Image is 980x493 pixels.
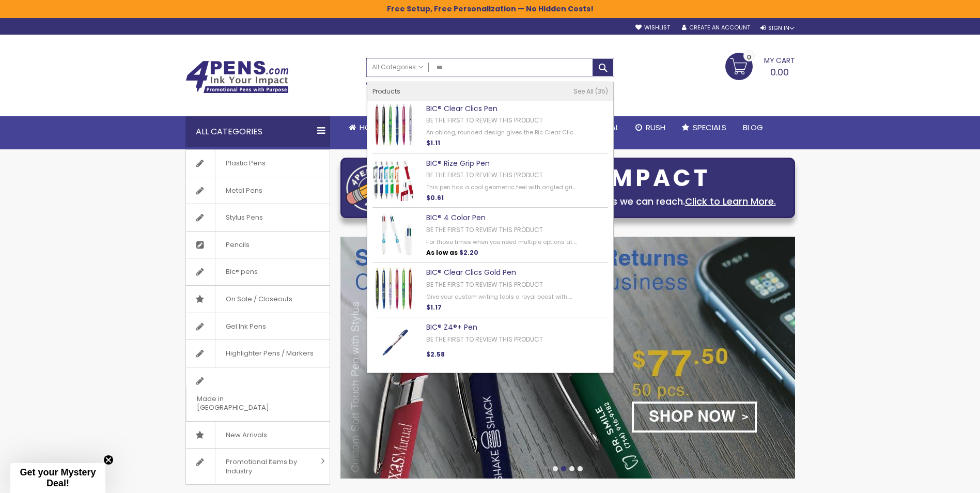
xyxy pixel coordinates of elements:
div: All Categories [185,116,330,147]
span: Stylus Pens [215,204,273,231]
a: Wishlist [635,24,670,32]
span: See All [573,87,594,96]
span: $1.11 [426,138,440,147]
a: Click to Learn More. [685,195,776,208]
span: Made in [GEOGRAPHIC_DATA] [186,386,304,421]
a: Pencils [186,232,330,258]
a: BIC® Rize Grip Pen [426,158,490,168]
a: Bic® pens [186,258,330,285]
div: Get your Mystery Deal!Close teaser [10,463,105,493]
a: Specials [674,116,735,139]
img: BIC® Clear Clics Pen [372,104,415,146]
button: Close teaser [103,455,114,465]
span: Plastic Pens [215,150,276,177]
span: New Arrivals [215,422,277,449]
a: BIC® Clear Clics Pen [426,103,497,114]
a: BIC® 4 Color Pen [426,212,486,223]
a: Be the first to review this product [426,171,543,179]
a: Promotional Items by Industry [186,449,330,484]
a: Plastic Pens [186,150,330,177]
span: $2.58 [426,350,445,359]
div: This pen has a cool geometric feel with angled gri... [426,183,579,191]
div: For those times when you need multiple options at ... [426,238,579,246]
a: New Arrivals [186,422,330,449]
img: BIC® 4 Color Pen [372,213,415,255]
a: Rush [627,116,674,139]
a: Metal Pens [186,177,330,204]
span: $2.20 [459,248,478,257]
a: See All 35 [573,87,608,96]
a: Create an Account [682,24,750,32]
span: Highlighter Pens / Markers [215,340,324,367]
span: 0 [747,52,751,62]
a: Home [340,116,389,139]
a: Be the first to review this product [426,335,543,344]
span: Home [360,122,381,133]
a: BIC® Z4®+ Pen [426,322,477,332]
span: Metal Pens [215,177,273,204]
a: Be the first to review this product [426,116,543,125]
span: As low as [426,248,458,257]
div: Give your custom writing tools a royal boost with ... [426,293,579,301]
img: four_pen_logo.png [346,164,398,211]
img: BIC® Rize Grip Pen [372,159,415,201]
img: 4Pens Custom Pens and Promotional Products [185,60,289,94]
span: 0.00 [770,66,789,79]
a: Made in [GEOGRAPHIC_DATA] [186,367,330,421]
div: An oblong, rounded design gives the Bic Clear Clic... [426,129,579,136]
a: On Sale / Closeouts [186,286,330,313]
span: Rush [646,122,665,133]
span: Gel Ink Pens [215,313,276,340]
span: 35 [595,87,608,96]
a: Stylus Pens [186,204,330,231]
span: Blog [743,122,763,133]
span: $1.17 [426,303,442,312]
span: On Sale / Closeouts [215,286,303,313]
img: /custom-soft-touch-pen-metal-barrel.html [340,237,795,479]
a: Gel Ink Pens [186,313,330,340]
div: Sign In [760,24,795,32]
span: $0.61 [426,193,444,202]
span: Pencils [215,232,260,258]
span: Specials [693,122,726,133]
a: Highlighter Pens / Markers [186,340,330,367]
img: BIC® Z4®+ Pen [372,322,415,365]
span: Promotional Items by Industry [215,449,317,484]
span: All Categories [372,63,424,71]
span: Get your Mystery Deal! [20,467,96,488]
a: Blog [735,116,771,139]
a: Be the first to review this product [426,225,543,234]
span: Products [372,87,400,96]
img: BIC® Clear Clics Gold Pen [372,268,415,310]
div: Free shipping on pen orders over $199 [527,77,614,98]
a: 0.00 0 [725,53,795,79]
a: BIC® Clear Clics Gold Pen [426,267,516,278]
a: Be the first to review this product [426,280,543,289]
span: Bic® pens [215,258,268,285]
a: All Categories [367,58,429,75]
